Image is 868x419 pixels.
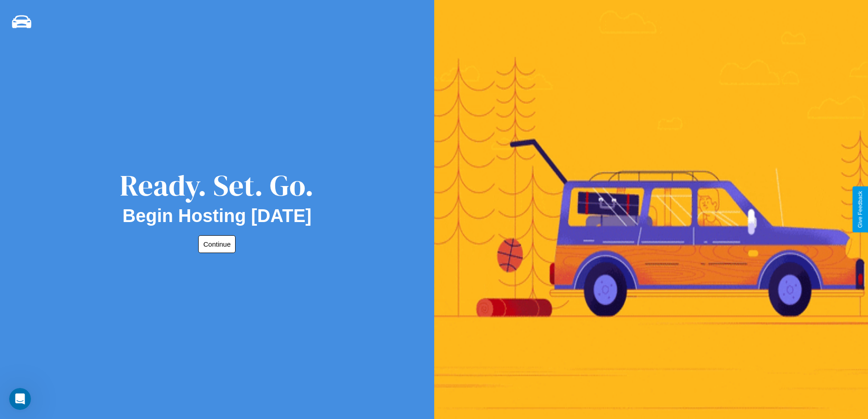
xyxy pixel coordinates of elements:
button: Continue [198,235,236,253]
div: Ready. Set. Go. [120,165,314,206]
div: Give Feedback [857,191,863,228]
h2: Begin Hosting [DATE] [123,206,312,226]
iframe: Intercom live chat [9,388,31,410]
